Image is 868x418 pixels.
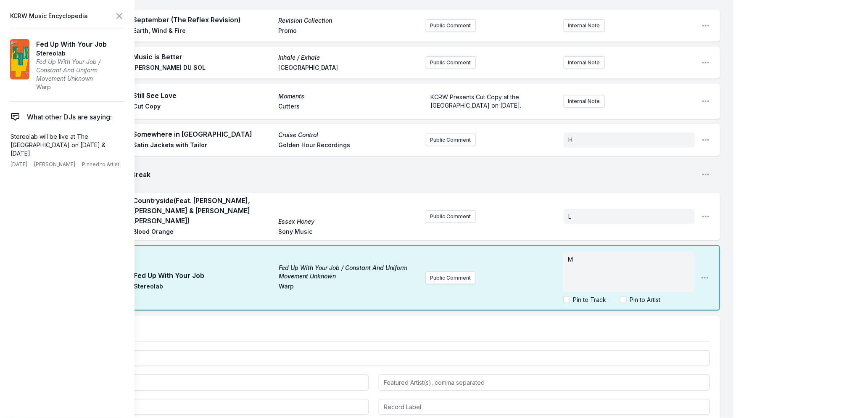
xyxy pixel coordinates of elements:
[702,212,710,221] button: Open playlist item options
[278,63,419,74] span: [GEOGRAPHIC_DATA]
[702,136,710,144] button: Open playlist item options
[10,39,29,79] img: Fed Up With Your Job / Constant And Uniform Movement Unknown
[133,196,273,226] span: Countryside (Feat. [PERSON_NAME], [PERSON_NAME] & [PERSON_NAME] [PERSON_NAME])
[27,112,112,122] span: What other DJs are saying:
[278,53,419,62] span: Inhale / Exhale
[133,90,273,101] span: Still See Love
[133,102,273,112] span: Cut Copy
[425,272,475,284] button: Public Comment
[37,375,369,391] input: Artist
[34,161,75,168] span: [PERSON_NAME]
[569,213,572,220] span: L
[133,15,273,25] span: September (The Reflex Revision)
[564,56,605,69] button: Internal Note
[564,19,605,32] button: Internal Note
[36,83,124,91] span: Warp
[431,93,522,109] span: KCRW Presents Cut Copy at the [GEOGRAPHIC_DATA] on [DATE].
[702,97,710,106] button: Open playlist item options
[279,282,419,292] span: Warp
[573,296,607,304] label: Pin to Track
[133,129,273,139] span: Somewhere in [GEOGRAPHIC_DATA]
[278,102,419,112] span: Cutters
[278,141,419,151] span: Golden Hour Recordings
[702,170,710,179] button: Open playlist item options
[379,399,710,415] input: Record Label
[131,169,695,180] span: Break
[379,375,710,391] input: Featured Artist(s), comma separated
[278,92,419,101] span: Moments
[702,21,710,30] button: Open playlist item options
[82,161,119,168] span: Pinned to Artist
[568,256,573,263] span: M
[630,296,661,304] label: Pin to Artist
[279,264,419,280] span: Fed Up With Your Job / Constant And Uniform Movement Unknown
[36,39,124,49] span: Fed Up With Your Job
[426,134,476,146] button: Public Comment
[564,95,605,108] button: Internal Note
[11,132,121,158] p: Stereolab will be live at The [GEOGRAPHIC_DATA] on [DATE] & [DATE].
[133,63,273,74] span: [PERSON_NAME] DU SOL
[278,228,419,238] span: Sony Music
[11,161,27,168] span: [DATE]
[10,10,88,22] span: KCRW Music Encyclopedia
[37,399,369,415] input: Album Title
[278,217,419,226] span: Essex Honey
[278,26,419,37] span: Promo
[133,26,273,37] span: Earth, Wind & Fire
[36,58,124,83] span: Fed Up With Your Job / Constant And Uniform Movement Unknown
[133,228,273,238] span: Blood Orange
[133,52,273,62] span: Music is Better
[278,131,419,139] span: Cruise Control
[278,16,419,25] span: Revision Collection
[133,141,273,151] span: Satin Jackets with Tailor
[134,282,274,292] span: Stereolab
[426,19,476,32] button: Public Comment
[569,136,573,143] span: H
[426,56,476,69] button: Public Comment
[37,350,710,366] input: Track Title
[134,270,274,280] span: Fed Up With Your Job
[701,274,709,282] button: Open playlist item options
[36,49,124,58] span: Stereolab
[702,58,710,67] button: Open playlist item options
[426,210,476,223] button: Public Comment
